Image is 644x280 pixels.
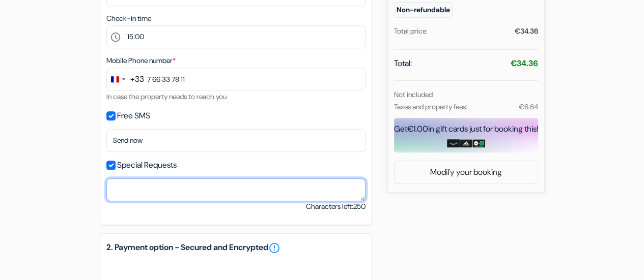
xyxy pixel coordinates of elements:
[106,68,366,90] input: 6 12 34 56 78
[394,102,467,111] small: Taxes and property fees:
[394,2,453,18] small: Non-refundable
[106,242,366,254] h5: 2. Payment option - Secured and Encrypted
[395,163,538,182] a: Modify your booking
[106,92,227,101] small: In case the property needs to reach you
[106,55,176,66] label: Mobile Phone number
[107,68,144,90] button: Change country, selected France (+33)
[518,102,538,111] small: €6.64
[511,58,538,69] strong: €34.36
[106,13,151,24] label: Check-in time
[268,242,281,254] a: error_outline
[460,139,472,147] img: adidas-card.png
[394,123,538,135] div: Get in gift cards just for booking this!
[353,202,366,211] span: 250
[447,139,460,147] img: amazon-card-no-text.png
[117,109,150,123] label: Free SMS
[306,201,366,212] small: Characters left:
[117,158,177,172] label: Special Requests
[394,26,428,37] div: Total price:
[472,139,485,147] img: uber-uber-eats-card.png
[394,57,412,70] span: Total:
[394,90,433,99] small: Not included
[130,73,144,85] div: +33
[407,123,428,134] span: €1.00
[515,26,538,37] div: €34.36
